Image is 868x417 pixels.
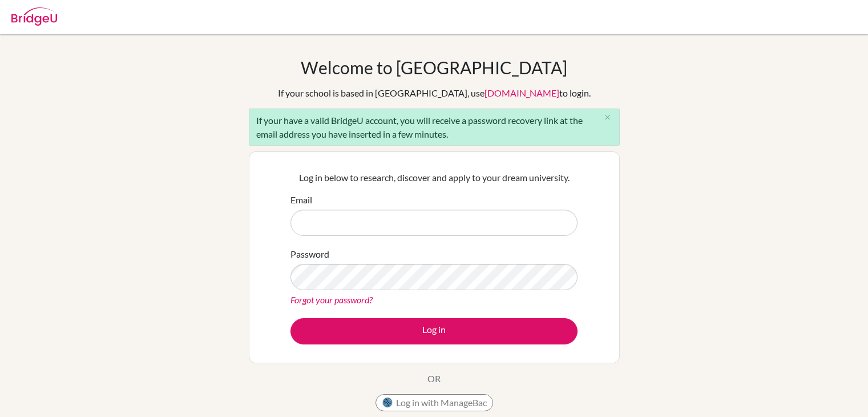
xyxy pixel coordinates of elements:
h1: Welcome to [GEOGRAPHIC_DATA] [301,57,567,78]
label: Password [290,247,329,261]
label: Email [290,193,312,207]
img: Bridge-U [11,7,57,26]
button: Log in with ManageBac [376,394,493,411]
i: close [603,113,612,122]
a: Forgot your password? [290,294,373,305]
button: Close [596,109,619,126]
p: OR [427,372,441,386]
button: Log in [290,318,578,344]
a: [DOMAIN_NAME] [485,87,559,98]
p: Log in below to research, discover and apply to your dream university. [290,171,578,185]
div: If your school is based in [GEOGRAPHIC_DATA], use to login. [278,86,591,100]
div: If your have a valid BridgeU account, you will receive a password recovery link at the email addr... [249,109,620,146]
